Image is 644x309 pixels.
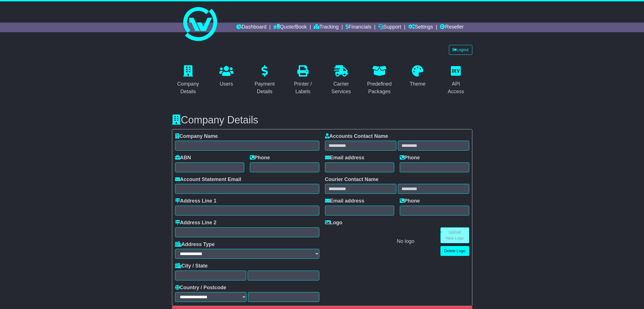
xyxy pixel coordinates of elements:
[287,63,319,97] a: Printer / Labels
[408,23,433,32] a: Settings
[273,23,307,32] a: Quote/Book
[378,23,401,32] a: Support
[400,155,420,161] label: Phone
[406,63,429,90] a: Theme
[172,63,205,97] a: Company Details
[397,238,414,244] span: No logo
[176,80,201,95] div: Company Details
[400,198,420,204] label: Phone
[290,80,316,95] div: Printer / Labels
[175,177,241,183] label: Account Statement Email
[175,263,208,269] label: City / State
[363,63,396,97] a: Predefined Packages
[440,23,464,32] a: Reseller
[250,155,270,161] label: Phone
[325,155,364,161] label: Email address
[325,133,388,140] label: Accounts Contact Name
[440,227,469,243] a: Upload New Logo
[440,63,472,97] a: API Access
[252,80,278,95] div: Payment Details
[325,63,358,97] a: Carrier Services
[449,45,472,55] a: Logout
[440,246,469,256] a: Delete Logo
[175,133,218,140] label: Company Name
[175,155,191,161] label: ABN
[216,63,237,90] a: Users
[325,198,364,204] label: Email address
[367,80,392,95] div: Predefined Packages
[175,285,226,291] label: Country / Postcode
[236,23,267,32] a: Dashboard
[325,220,342,226] label: Logo
[443,80,469,95] div: API Access
[314,23,339,32] a: Tracking
[219,80,233,88] div: Users
[172,114,472,126] h3: Company Details
[325,177,379,183] label: Courier Contact Name
[175,241,215,248] label: Address Type
[248,63,281,97] a: Payment Details
[175,198,217,204] label: Address Line 1
[346,23,371,32] a: Financials
[175,220,217,226] label: Address Line 2
[410,80,425,88] div: Theme
[329,80,354,95] div: Carrier Services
